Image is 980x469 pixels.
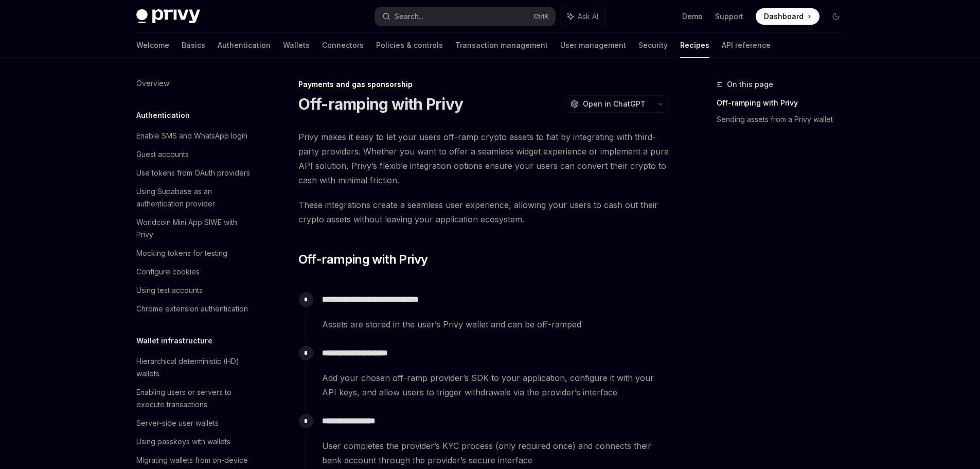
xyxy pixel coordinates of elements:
button: Search...CtrlK [375,7,555,26]
a: Using passkeys with wallets [128,432,260,451]
a: Basics [182,33,205,58]
a: Demo [682,11,703,22]
div: Using test accounts [136,284,203,297]
div: Configure cookies [136,266,200,278]
div: Mocking tokens for testing [136,247,227,259]
h5: Wallet infrastructure [136,335,212,347]
a: Welcome [136,33,169,58]
a: User management [560,33,626,58]
div: Enabling users or servers to execute transactions [136,386,254,411]
a: Recipes [680,33,709,58]
a: Chrome extension authentication [128,300,260,318]
div: Using Supabase as an authentication provider [136,185,254,210]
span: Off-ramping with Privy [298,251,428,268]
a: Mocking tokens for testing [128,244,260,263]
span: Add your chosen off-ramp provider’s SDK to your application, configure it with your API keys, and... [322,371,669,399]
span: User completes the provider’s KYC process (only required once) and connects their bank account th... [322,439,669,467]
a: Using test accounts [128,281,260,300]
div: Worldcoin Mini App SIWE with Privy [136,216,254,241]
div: Server-side user wallets [136,417,219,429]
a: Overview [128,74,260,93]
a: Security [638,33,668,58]
div: Search... [395,10,423,23]
a: Wallets [283,33,310,58]
span: Open in ChatGPT [583,99,646,109]
a: Connectors [322,33,364,58]
a: Support [715,11,743,22]
a: Enable SMS and WhatsApp login [128,127,260,145]
a: Using Supabase as an authentication provider [128,182,260,213]
div: Using passkeys with wallets [136,436,230,448]
span: On this page [727,78,773,91]
span: Privy makes it easy to let your users off-ramp crypto assets to fiat by integrating with third-pa... [298,130,669,187]
a: Authentication [218,33,271,58]
span: These integrations create a seamless user experience, allowing your users to cash out their crypt... [298,198,669,227]
a: Server-side user wallets [128,414,260,432]
div: Guest accounts [136,148,189,161]
div: Hierarchical deterministic (HD) wallets [136,355,254,380]
button: Open in ChatGPT [564,95,652,113]
span: Assets are stored in the user’s Privy wallet and can be off-ramped [322,317,669,332]
div: Chrome extension authentication [136,303,248,315]
img: dark logo [136,9,200,24]
a: Worldcoin Mini App SIWE with Privy [128,213,260,244]
a: Enabling users or servers to execute transactions [128,383,260,414]
span: Ctrl K [533,12,549,21]
a: Dashboard [756,8,819,25]
a: Use tokens from OAuth providers [128,164,260,182]
a: Guest accounts [128,145,260,164]
button: Ask AI [560,7,605,26]
a: Configure cookies [128,263,260,281]
span: Ask AI [578,11,598,22]
h1: Off-ramping with Privy [298,95,464,113]
a: Policies & controls [376,33,443,58]
a: Off-ramping with Privy [717,95,852,111]
div: Use tokens from OAuth providers [136,167,250,179]
a: API reference [722,33,771,58]
a: Hierarchical deterministic (HD) wallets [128,352,260,383]
div: Overview [136,77,169,90]
div: Payments and gas sponsorship [298,79,669,90]
a: Sending assets from a Privy wallet [717,111,852,128]
button: Toggle dark mode [828,8,844,25]
a: Transaction management [455,33,548,58]
h5: Authentication [136,109,190,121]
span: Dashboard [764,11,804,22]
div: Enable SMS and WhatsApp login [136,130,247,142]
